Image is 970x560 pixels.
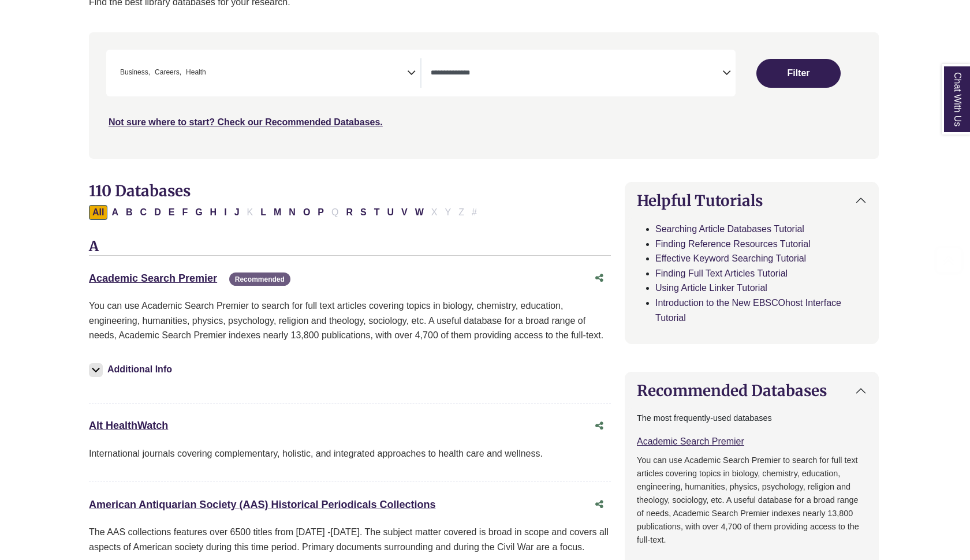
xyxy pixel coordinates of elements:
h3: A [89,238,611,256]
a: Using Article Linker Tutorial [655,283,767,293]
button: Filter Results U [383,205,397,220]
button: Filter Results V [398,205,411,220]
button: Filter Results H [207,205,221,220]
button: Submit for Search Results [756,59,841,88]
span: Careers [155,67,181,78]
span: Business [120,67,150,78]
span: Health [186,67,206,78]
button: Additional Info [89,361,176,378]
li: Health [181,67,206,78]
div: Alpha-list to filter by first letter of database name [89,207,482,216]
span: Recommended [229,272,290,286]
button: Filter Results R [342,205,356,220]
a: Back to Top [930,252,967,268]
a: Alt HealthWatch [89,420,168,431]
span: 110 Databases [89,181,191,200]
li: Business [115,67,150,78]
button: Filter Results M [270,205,285,220]
a: American Antiquarian Society (AAS) Historical Periodicals Collections [89,499,436,510]
button: Share this database [588,494,611,516]
textarea: Search [431,69,722,79]
a: Academic Search Premier [89,272,217,284]
button: Helpful Tutorials [625,182,878,219]
button: Filter Results E [165,205,178,220]
button: Filter Results D [151,205,165,220]
button: Share this database [588,267,611,289]
a: Academic Search Premier [637,436,744,446]
button: Filter Results T [371,205,383,220]
button: Filter Results L [257,205,270,220]
textarea: Search [208,69,214,79]
button: Filter Results C [137,205,151,220]
button: Filter Results S [357,205,370,220]
button: Filter Results N [285,205,299,220]
p: International journals covering complementary, holistic, and integrated approaches to health care... [89,446,611,461]
button: Filter Results F [178,205,191,220]
button: Filter Results J [231,205,243,220]
nav: Search filters [89,32,879,158]
a: Not sure where to start? Check our Recommended Databases. [109,117,383,127]
a: Introduction to the New EBSCOhost Interface Tutorial [655,298,841,323]
button: Filter Results W [412,205,427,220]
button: Share this database [588,415,611,437]
button: Filter Results P [314,205,327,220]
button: All [89,205,107,220]
li: Careers [150,67,181,78]
button: Recommended Databases [625,372,878,409]
a: Effective Keyword Searching Tutorial [655,253,806,263]
p: You can use Academic Search Premier to search for full text articles covering topics in biology, ... [637,454,867,547]
button: Filter Results B [122,205,136,220]
button: Filter Results A [108,205,122,220]
a: Finding Reference Resources Tutorial [655,239,811,249]
p: The AAS collections features over 6500 titles from [DATE] -[DATE]. The subject matter covered is ... [89,525,611,554]
button: Filter Results G [192,205,206,220]
p: You can use Academic Search Premier to search for full text articles covering topics in biology, ... [89,298,611,343]
a: Finding Full Text Articles Tutorial [655,268,788,278]
button: Filter Results I [221,205,230,220]
a: Searching Article Databases Tutorial [655,224,804,234]
p: The most frequently-used databases [637,412,867,425]
button: Filter Results O [300,205,314,220]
